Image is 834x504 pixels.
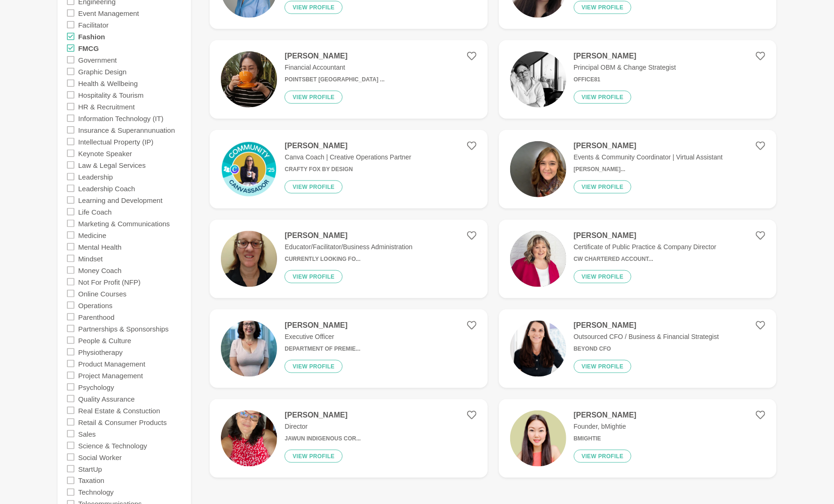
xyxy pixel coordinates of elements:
[574,321,719,330] h4: [PERSON_NAME]
[221,410,277,467] img: 0345270bdc8e03949dfc510aa8d8db57f370cf80-2316x3088.jpg
[78,182,135,194] label: Leadership Coach
[78,89,144,101] label: Hospitality & Tourism
[78,276,140,288] label: Not For Profit (NFP)
[285,270,343,283] button: View profile
[285,450,343,463] button: View profile
[285,1,343,14] button: View profile
[285,435,361,442] h6: Jawun Indigenous Cor...
[78,334,131,346] label: People & Culture
[574,91,632,104] button: View profile
[574,270,632,283] button: View profile
[78,159,146,171] label: Law & Legal Services
[78,206,112,217] label: Life Coach
[78,404,160,416] label: Real Estate & Constuction
[574,76,676,83] h6: Office81
[285,410,361,420] h4: [PERSON_NAME]
[78,112,163,124] label: Information Technology (IT)
[510,321,566,377] img: d489c5229f68b07f199672fa5571e46034f05aeb-1024x1536.jpg
[574,346,719,353] h6: Beyond CFO
[285,332,360,342] p: Executive Officer
[574,360,632,373] button: View profile
[78,19,109,30] label: Facilitator
[574,166,723,173] h6: [PERSON_NAME]...
[78,65,126,77] label: Graphic Design
[78,194,162,206] label: Learning and Development
[78,101,135,112] label: HR & Recruitment
[78,358,145,369] label: Product Management
[499,399,776,478] a: [PERSON_NAME]Founder, bMightiebMightieView profile
[78,416,167,428] label: Retail & Consumer Products
[574,450,632,463] button: View profile
[285,231,412,240] h4: [PERSON_NAME]
[78,463,102,475] label: StartUp
[574,180,632,194] button: View profile
[78,147,132,159] label: Keynote Speaker
[78,381,114,393] label: Psychology
[78,264,122,276] label: Money Coach
[78,217,170,229] label: Marketing & Communications
[78,77,138,89] label: Health & Wellbeing
[78,475,104,486] label: Taxation
[574,152,723,162] p: Events & Community Coordinator | Virtual Assistant
[285,51,385,61] h4: [PERSON_NAME]
[574,63,676,72] p: Principal OBM & Change Strategist
[78,252,103,264] label: Mindset
[285,422,361,432] p: Director
[221,231,277,287] img: 8c205e3283ec991c67d8cf257cecea15b368b563-2314x3040.jpg
[574,231,717,240] h4: [PERSON_NAME]
[574,1,632,14] button: View profile
[574,242,717,252] p: Certificate of Public Practice & Company Director
[510,51,566,108] img: 567180e8d4009792790a9fabe08dcd344b53df93-3024x4032.jpg
[78,428,96,439] label: Sales
[499,220,776,298] a: [PERSON_NAME]Certificate of Public Practice & Company DirectorCW Chartered Account...View profile
[78,439,147,451] label: Science & Technology
[510,410,566,467] img: 9e63a11d1f86f5d8c0e83104767846dc7c48d1ad-1080x1080.png
[510,231,566,287] img: a5170751962de016651a91366bf4d75f530dae36-360x360.jpg
[78,393,135,404] label: Quality Assurance
[574,141,723,151] h4: [PERSON_NAME]
[285,76,385,83] h6: Pointsbet [GEOGRAPHIC_DATA] ...
[574,410,636,420] h4: [PERSON_NAME]
[78,124,175,136] label: Insurance & Superannunuation
[78,7,139,19] label: Event Management
[285,360,343,373] button: View profile
[499,40,776,119] a: [PERSON_NAME]Principal OBM & Change StrategistOffice81View profile
[574,51,676,61] h4: [PERSON_NAME]
[285,256,412,263] h6: Currently Looking Fo...
[285,242,412,252] p: Educator/Facilitator/Business Administration
[285,91,343,104] button: View profile
[210,40,487,119] a: [PERSON_NAME]Financial AccountantPointsbet [GEOGRAPHIC_DATA] ...View profile
[78,299,112,311] label: Operations
[78,241,122,252] label: Mental Health
[499,310,776,388] a: [PERSON_NAME]Outsourced CFO / Business & Financial StrategistBeyond CFOView profile
[574,435,636,442] h6: bMightie
[285,166,411,173] h6: Crafty Fox By Design
[221,321,277,377] img: 4dcefb28125bce07a626f5b5a59f8e4da927dea2-284x426.jpg
[285,180,343,194] button: View profile
[285,63,385,72] p: Financial Accountant
[78,451,122,463] label: Social Worker
[510,141,566,197] img: 3bb0308ef97cdeba13f6aab3ad4febf320fa74a5-500x500.png
[78,486,114,498] label: Technology
[78,369,143,381] label: Project Management
[285,141,411,151] h4: [PERSON_NAME]
[210,220,487,298] a: [PERSON_NAME]Educator/Facilitator/Business AdministrationCurrently Looking Fo...View profile
[285,152,411,162] p: Canva Coach | Creative Operations Partner
[78,54,117,65] label: Government
[78,288,126,299] label: Online Courses
[78,30,105,42] label: Fashion
[285,346,360,353] h6: Department of Premie...
[78,136,154,147] label: Intellectual Property (IP)
[574,332,719,342] p: Outsourced CFO / Business & Financial Strategist
[210,130,487,209] a: [PERSON_NAME]Canva Coach | Creative Operations PartnerCrafty Fox By DesignView profile
[285,321,360,330] h4: [PERSON_NAME]
[78,229,106,241] label: Medicine
[574,422,636,432] p: Founder, bMightie
[78,323,168,334] label: Partnerships & Sponsorships
[78,346,123,358] label: Physiotherapy
[78,311,115,323] label: Parenthood
[574,256,717,263] h6: CW Chartered Account...
[221,141,277,197] img: 75237a6879b00904b0aabe2e62e5729e0f64ff9d-2000x2000.png
[210,399,487,478] a: [PERSON_NAME]DirectorJawun Indigenous Cor...View profile
[221,51,277,108] img: 3e2fe38e4ac02ef2f27f8600c4fe34e67efe099d-901x896.jpg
